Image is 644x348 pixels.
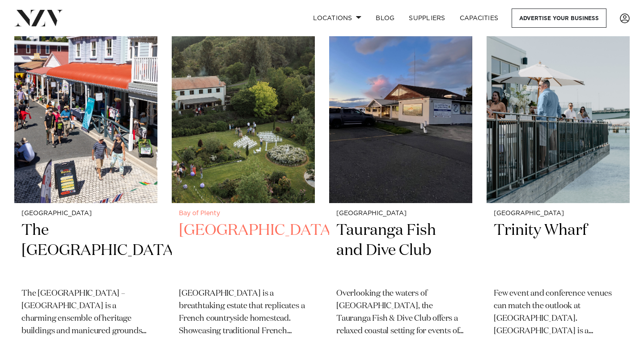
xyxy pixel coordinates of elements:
h2: [GEOGRAPHIC_DATA] [179,221,308,281]
a: Capacities [453,8,506,28]
img: nzv-logo.png [14,10,63,26]
small: [GEOGRAPHIC_DATA] [21,210,150,217]
h2: Tauranga Fish and Dive Club [336,221,465,281]
a: SUPPLIERS [402,8,452,28]
a: Locations [306,8,369,28]
p: The [GEOGRAPHIC_DATA] – [GEOGRAPHIC_DATA] is a charming ensemble of heritage buildings and manicu... [21,288,150,338]
p: [GEOGRAPHIC_DATA] is a breathtaking estate that replicates a French countryside homestead. Showca... [179,288,308,338]
h2: The [GEOGRAPHIC_DATA] [21,221,150,281]
small: [GEOGRAPHIC_DATA] [494,210,623,217]
h2: Trinity Wharf [494,221,623,281]
small: Bay of Plenty [179,210,308,217]
small: [GEOGRAPHIC_DATA] [336,210,465,217]
p: Few event and conference venues can match the outlook at [GEOGRAPHIC_DATA]. [GEOGRAPHIC_DATA] is ... [494,288,623,338]
a: Advertise your business [512,8,606,28]
p: Overlooking the waters of [GEOGRAPHIC_DATA], the Tauranga Fish & Dive Club offers a relaxed coast... [336,288,465,338]
a: BLOG [369,8,402,28]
